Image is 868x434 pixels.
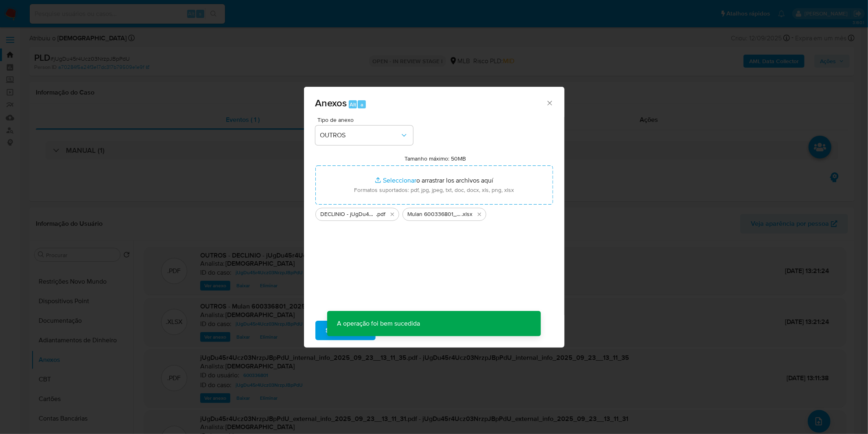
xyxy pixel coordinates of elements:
span: Tipo de anexo [317,117,415,123]
span: a [361,101,363,108]
span: Cancelar [389,322,416,339]
span: .xlsx [462,210,473,218]
button: Eliminar DECLINIO - jUgDu45r4Ucz03NrzpJBpPdU - CPF 07616609333 - JUCELINO SANTOS CAVALCANTE.pdf [387,209,397,219]
span: Subir arquivo [326,322,365,339]
span: DECLINIO - jUgDu45r4Ucz03NrzpJBpPdU - CPF 07616609333 - [PERSON_NAME] [321,210,376,218]
button: Subir arquivo [315,321,376,340]
span: .pdf [376,210,386,218]
span: Mulan 600336801_2025_09_15_08_16_39 [408,210,462,218]
label: Tamanho máximo: 50MB [404,155,466,162]
span: Alt [350,101,356,108]
button: OUTROS [315,126,413,145]
span: OUTROS [320,131,400,139]
button: Eliminar Mulan 600336801_2025_09_15_08_16_39.xlsx [474,209,484,219]
span: Anexos [315,96,347,110]
p: A operação foi bem sucedida [327,311,430,336]
ul: Archivos seleccionados [315,205,553,221]
button: Cerrar [546,99,553,106]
